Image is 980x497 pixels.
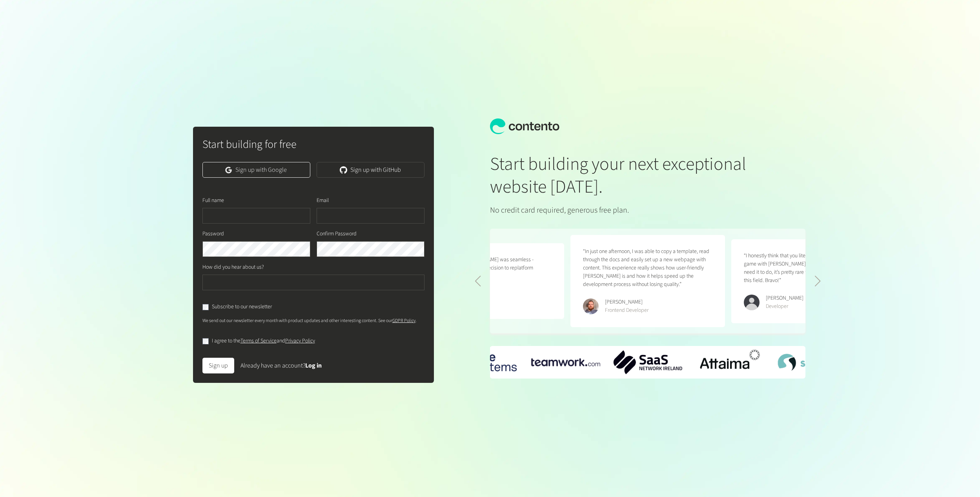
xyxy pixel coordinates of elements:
a: Terms of Service [240,337,277,345]
a: Sign up with GitHub [317,162,424,178]
div: Next slide [814,276,821,287]
a: Log in [305,361,322,370]
div: 4 / 6 [778,354,847,371]
label: Subscribe to our newsletter [212,303,272,311]
img: Erik Galiana Farell [583,299,599,314]
div: Previous slide [474,276,481,287]
h2: Start building for free [202,136,425,153]
a: Privacy Policy [285,337,315,345]
p: No credit card required, generous free plan. [490,204,754,216]
div: Frontend Developer [605,306,648,315]
div: Already have an account? [240,361,322,370]
div: 1 / 6 [531,358,600,366]
a: GDPR Policy [392,317,415,324]
div: 2 / 6 [613,350,682,374]
div: [PERSON_NAME] [605,298,648,306]
a: Sign up with Google [202,162,310,178]
label: Password [202,230,224,238]
img: SaaS-Network-Ireland-logo.png [613,350,682,374]
figure: 1 / 5 [570,235,725,327]
figure: 2 / 5 [731,239,886,323]
label: I agree to the and [212,337,315,345]
label: How did you hear about us? [202,263,264,271]
label: Full name [202,197,224,205]
div: 3 / 6 [696,346,765,378]
p: We send out our newsletter every month with product updates and other interesting content. See our . [202,317,425,324]
h1: Start building your next exceptional website [DATE]. [490,153,754,198]
label: Email [317,197,329,205]
button: Sign up [202,358,234,373]
img: Attaima-Logo.png [696,346,765,378]
p: “I honestly think that you literally killed the "Headless CMS" game with [PERSON_NAME], it just d... [744,252,873,285]
div: [PERSON_NAME] [766,294,803,302]
img: teamwork-logo.png [531,358,600,366]
img: SkillsVista-Logo.png [778,354,847,371]
label: Confirm Password [317,230,357,238]
div: Developer [766,302,803,311]
img: Kevin Abatan [744,295,760,310]
p: “In just one afternoon, I was able to copy a template, read through the docs and easily set up a ... [583,248,712,289]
